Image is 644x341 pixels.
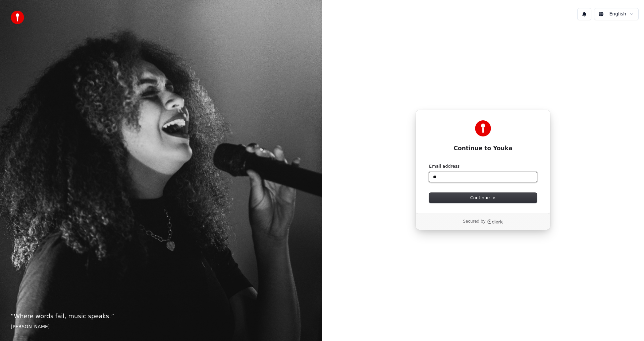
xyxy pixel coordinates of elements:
[475,120,491,136] img: Youka
[463,219,485,224] p: Secured by
[470,195,496,201] span: Continue
[429,193,537,203] button: Continue
[487,219,503,224] a: Clerk logo
[11,311,311,321] p: “ Where words fail, music speaks. ”
[429,145,537,153] h1: Continue to Youka
[11,11,24,24] img: youka
[11,324,311,330] footer: [PERSON_NAME]
[429,163,460,169] label: Email address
